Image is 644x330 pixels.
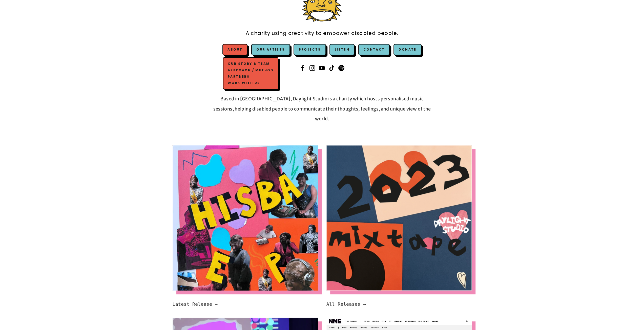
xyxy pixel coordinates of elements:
a: Contact [358,44,390,55]
code: All Releases → [326,301,366,307]
a: Approach / Method [226,67,275,73]
p: Based in [GEOGRAPHIC_DATA], Daylight Studio is a charity which hosts personalised music sessions,... [211,94,433,124]
a: About [227,47,242,52]
a: Our Story & Team [226,61,275,67]
code: Latest Release → [173,301,218,307]
a: Work with us [226,80,275,86]
a: A charity using creativity to empower disabled people. [246,28,398,39]
a: Donate [393,44,421,55]
a: Our Artists [251,44,290,55]
a: Projects [294,44,326,55]
a: Partners [226,73,275,80]
a: Listen [335,47,349,52]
